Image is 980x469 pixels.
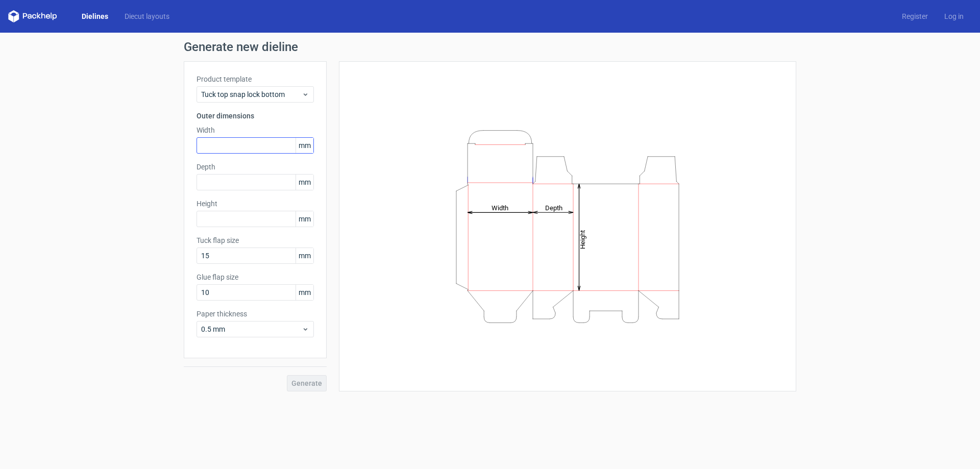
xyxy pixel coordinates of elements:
[197,111,314,121] h3: Outer dimensions
[545,204,562,211] tspan: Depth
[197,199,314,209] label: Height
[296,248,313,263] span: mm
[116,11,178,21] a: Diecut layouts
[579,230,586,249] tspan: Height
[197,272,314,282] label: Glue flap size
[184,41,796,53] h1: Generate new dieline
[296,285,313,300] span: mm
[201,89,302,100] span: Tuck top snap lock bottom
[894,11,936,21] a: Register
[197,125,314,135] label: Width
[492,204,508,211] tspan: Width
[936,11,972,21] a: Log in
[73,11,116,21] a: Dielines
[197,162,314,172] label: Depth
[296,138,313,153] span: mm
[197,309,314,319] label: Paper thickness
[197,235,314,245] label: Tuck flap size
[296,175,313,190] span: mm
[201,324,302,334] span: 0.5 mm
[296,211,313,227] span: mm
[197,74,314,84] label: Product template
